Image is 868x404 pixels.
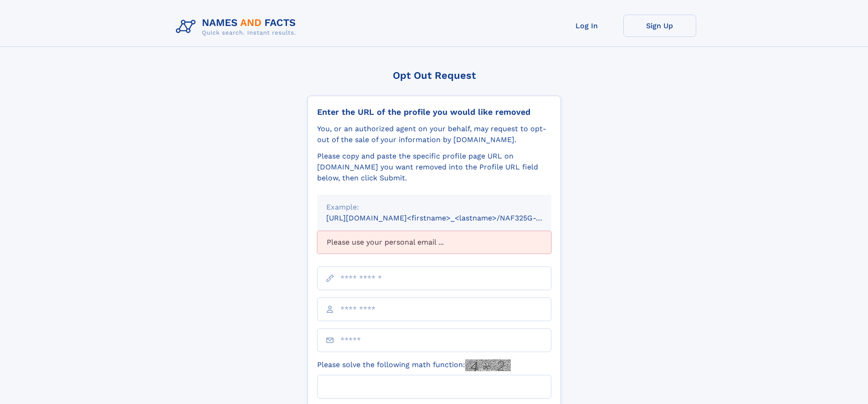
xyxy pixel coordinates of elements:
img: Logo Names and Facts [172,15,303,39]
a: Log In [550,15,623,37]
label: Please solve the following math function: [317,359,511,371]
div: You, or an authorized agent on your behalf, may request to opt-out of the sale of your informatio... [317,123,551,145]
div: Opt Out Request [308,70,561,81]
div: Enter the URL of the profile you would like removed [317,107,551,117]
div: Please copy and paste the specific profile page URL on [DOMAIN_NAME] you want removed into the Pr... [317,151,551,184]
a: Sign Up [623,15,696,37]
small: [URL][DOMAIN_NAME]<firstname>_<lastname>/NAF325G-xxxxxxxx [326,214,569,222]
div: Example: [326,202,542,213]
div: Please use your personal email ... [317,231,551,254]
